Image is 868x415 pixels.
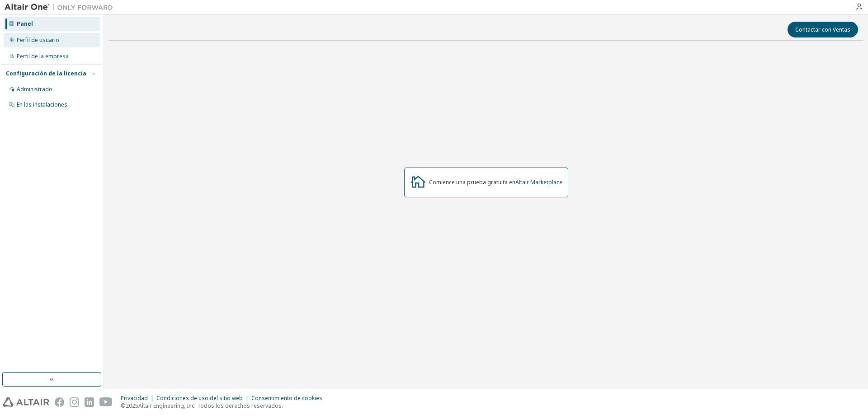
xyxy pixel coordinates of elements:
font: Configuración de la licencia [6,70,86,77]
font: 2025 [126,402,138,410]
font: Condiciones de uso del sitio web [156,394,243,402]
font: Consentimiento de cookies [251,394,322,402]
img: linkedin.svg [85,397,94,407]
font: Administrado [17,85,52,93]
font: © [121,402,126,410]
font: Perfil de la empresa [17,52,69,60]
img: instagram.svg [70,397,79,407]
font: Comience una prueba gratuita en [429,178,515,186]
font: Privacidad [121,394,148,402]
font: En las instalaciones [17,101,67,108]
img: facebook.svg [55,397,64,407]
font: Altair Engineering, Inc. Todos los derechos reservados. [138,402,283,410]
button: Contactar con Ventas [788,22,858,37]
a: Altair Marketplace [515,178,562,186]
img: Altair Uno [5,3,118,12]
font: Perfil de usuario [17,36,59,44]
img: altair_logo.svg [3,397,49,407]
font: Panel [17,20,33,28]
img: youtube.svg [99,397,113,407]
font: Contactar con Ventas [795,26,850,33]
